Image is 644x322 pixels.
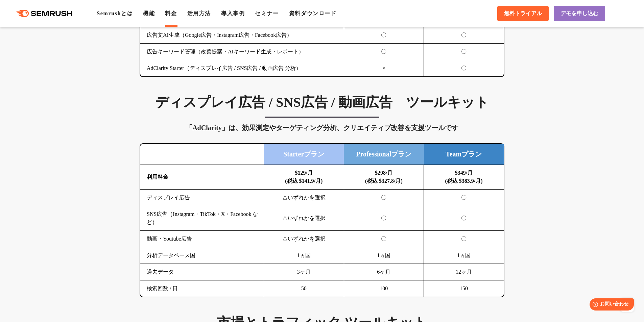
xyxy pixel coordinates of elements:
td: 広告文AI生成（Google広告・Instagram広告・Facebook広告） [140,27,344,44]
b: $349/月 (税込 $383.9/月) [445,170,482,184]
a: 活用方法 [187,10,211,16]
td: ディスプレイ広告 [140,190,264,206]
iframe: Help widget launcher [584,296,637,315]
td: 〇 [344,206,424,231]
td: 3ヶ月 [264,264,344,280]
a: 導入事例 [221,10,245,16]
td: 〇 [344,190,424,206]
a: 機能 [143,10,155,16]
td: 〇 [344,231,424,247]
a: 資料ダウンロード [289,10,337,16]
td: Teamプラン [424,144,504,165]
td: 動画・Youtube広告 [140,231,264,247]
td: 〇 [424,60,504,77]
td: 12ヶ月 [424,264,504,280]
td: 分析データベース国 [140,247,264,264]
td: △いずれかを選択 [264,231,344,247]
td: 〇 [424,206,504,231]
h3: ディスプレイ広告 / SNS広告 / 動画広告 ツールキット [140,94,504,111]
b: $129/月 (税込 $141.9/月) [285,170,323,184]
td: △いずれかを選択 [264,206,344,231]
b: 利用料金 [147,174,168,180]
td: 150 [424,280,504,297]
td: 〇 [424,231,504,247]
td: 100 [344,280,424,297]
td: 〇 [424,27,504,44]
td: 6ヶ月 [344,264,424,280]
td: 広告キーワード管理（改善提案・AIキーワード生成・レポート） [140,44,344,60]
span: 無料トライアル [504,10,542,17]
span: デモを申し込む [560,10,598,17]
td: 〇 [424,44,504,60]
div: 「AdClarity」は、効果測定やターゲティング分析、クリエイティブ改善を支援ツールです [140,122,504,133]
td: 〇 [344,27,424,44]
td: Professionalプラン [344,144,424,165]
td: AdClarity Starter（ディスプレイ広告 / SNS広告 / 動画広告 分析） [140,60,344,77]
a: 料金 [165,10,177,16]
a: Semrushとは [97,10,133,16]
td: 〇 [424,190,504,206]
td: 〇 [344,44,424,60]
td: SNS広告（Instagram・TikTok・X・Facebook など） [140,206,264,231]
td: Starterプラン [264,144,344,165]
td: 検索回数 / 日 [140,280,264,297]
a: デモを申し込む [554,6,605,21]
a: セミナー [255,10,279,16]
td: 過去データ [140,264,264,280]
b: $298/月 (税込 $327.8/月) [365,170,403,184]
a: 無料トライアル [497,6,549,21]
td: × [344,60,424,77]
td: 50 [264,280,344,297]
td: 1ヵ国 [344,247,424,264]
td: 1ヵ国 [424,247,504,264]
td: △いずれかを選択 [264,190,344,206]
td: 1ヵ国 [264,247,344,264]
